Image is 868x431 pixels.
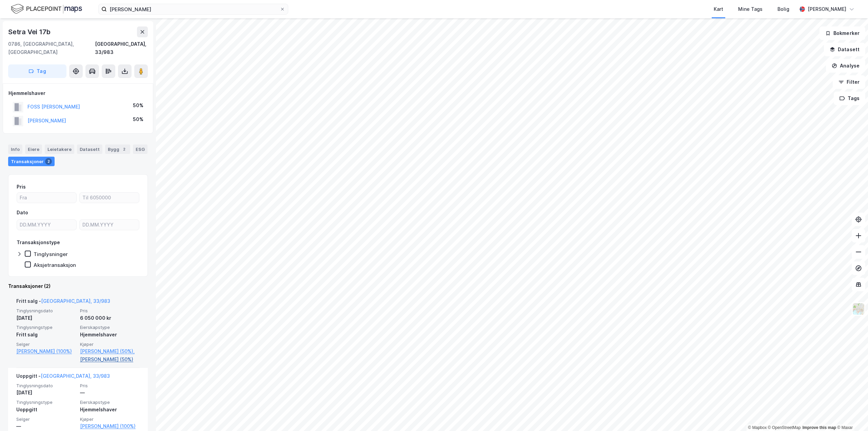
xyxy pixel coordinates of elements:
span: Pris [80,308,140,314]
div: Uoppgitt - [16,372,110,383]
a: Improve this map [803,425,836,430]
div: Transaksjonstype [17,238,60,247]
input: Fra [17,193,76,203]
button: Filter [833,75,865,89]
span: Eierskapstype [80,325,140,330]
input: Søk på adresse, matrikkel, gårdeiere, leietakere eller personer [107,4,280,14]
img: Z [852,302,865,315]
a: [GEOGRAPHIC_DATA], 33/983 [41,298,110,304]
input: DD.MM.YYYY [80,220,139,230]
span: Kjøper [80,416,140,422]
div: Pris [17,183,26,191]
div: Info [8,144,22,154]
div: Mine Tags [738,5,763,13]
div: Setra Vei 17b [8,26,52,37]
div: [PERSON_NAME] [808,5,846,13]
a: [PERSON_NAME] (50%), [80,347,140,355]
div: Datasett [77,144,102,154]
div: Kontrollprogram for chat [834,398,868,431]
div: Hjemmelshaver [8,89,147,97]
div: 50% [133,101,143,110]
div: 2 [45,158,52,165]
div: Fritt salg - [16,297,110,308]
a: [PERSON_NAME] (50%) [80,355,140,364]
div: Transaksjoner [8,157,55,166]
span: Eierskapstype [80,399,140,405]
div: 0786, [GEOGRAPHIC_DATA], [GEOGRAPHIC_DATA] [8,40,95,56]
span: Tinglysningsdato [16,383,76,389]
button: Analyse [826,59,865,73]
div: — [16,422,76,430]
div: Aksjetransaksjon [34,262,76,268]
span: Selger [16,341,76,347]
span: Pris [80,383,140,389]
div: [DATE] [16,389,76,397]
button: Datasett [824,43,865,56]
button: Bokmerker [820,26,865,40]
div: 50% [133,115,143,123]
input: DD.MM.YYYY [17,220,76,230]
div: Kart [714,5,723,13]
iframe: Chat Widget [834,398,868,431]
div: Fritt salg [16,331,76,339]
div: Transaksjoner (2) [8,282,148,290]
div: [GEOGRAPHIC_DATA], 33/983 [95,40,148,56]
a: Mapbox [748,425,767,430]
div: Tinglysninger [34,251,68,257]
span: Tinglysningstype [16,399,76,405]
div: Eiere [25,144,42,154]
span: Tinglysningstype [16,325,76,330]
a: [PERSON_NAME] (100%) [80,422,140,430]
button: Tags [834,92,865,105]
div: Dato [17,209,28,217]
div: Hjemmelshaver [80,406,140,414]
span: Selger [16,416,76,422]
span: Kjøper [80,341,140,347]
div: 6 050 000 kr [80,314,140,322]
div: 2 [121,146,127,153]
div: Hjemmelshaver [80,331,140,339]
div: [DATE] [16,314,76,322]
div: — [80,389,140,397]
div: Bygg [105,144,130,154]
button: Tag [8,64,66,78]
div: Bolig [777,5,789,13]
a: [PERSON_NAME] (100%) [16,347,76,355]
div: Leietakere [45,144,74,154]
input: Til 6050000 [80,193,139,203]
span: Tinglysningsdato [16,308,76,314]
a: OpenStreetMap [768,425,801,430]
div: ESG [133,144,147,154]
img: logo.f888ab2527a4732fd821a326f86c7f29.svg [11,3,82,15]
div: Uoppgitt [16,406,76,414]
a: [GEOGRAPHIC_DATA], 33/983 [41,373,110,379]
